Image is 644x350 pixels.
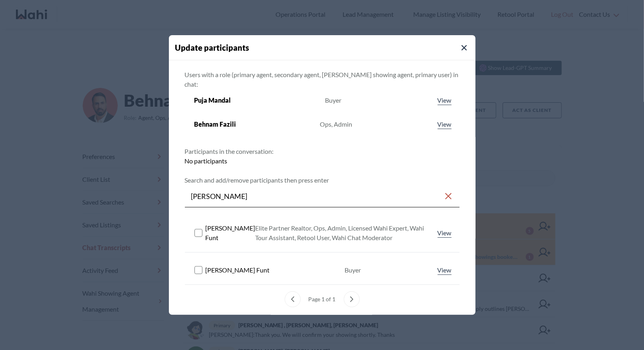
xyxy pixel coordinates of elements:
[206,265,270,275] span: [PERSON_NAME] Funt
[460,43,469,53] button: Close Modal
[185,71,459,88] span: Users with a role (primary agent, secondary agent, [PERSON_NAME] showing agent, primary user) in ...
[194,119,236,129] span: Behnam Fazili
[325,95,342,105] div: Buyer
[305,291,339,307] div: Page 1 of 1
[256,223,436,243] div: Elite Partner Realtor, Ops, Admin, Licensed Wahi Expert, Wahi Tour Assistant, Retool User, Wahi C...
[320,119,352,129] div: Ops, Admin
[344,291,360,307] button: next page
[175,42,476,54] h4: Update participants
[185,147,274,155] span: Participants in the conversation:
[185,291,460,307] nav: Match with an agent menu pagination
[206,223,256,243] span: [PERSON_NAME] Funt
[194,95,231,105] span: Puja Mandal
[185,157,228,165] span: No participants
[436,95,453,105] a: View profile
[444,189,453,203] button: Clear search
[345,265,361,275] div: Buyer
[185,175,460,185] p: Search and add/remove participants then press enter
[285,291,301,307] button: previous page
[436,119,453,129] a: View profile
[191,189,444,203] input: Search input
[436,228,453,238] a: View profile
[436,265,453,275] a: View profile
